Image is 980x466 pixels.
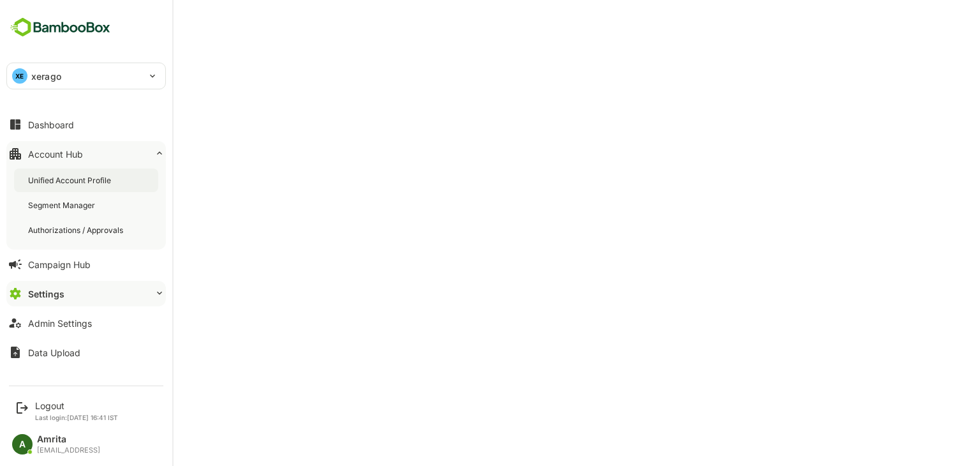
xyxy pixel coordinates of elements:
[28,119,74,130] div: Dashboard
[31,70,61,83] p: xerago
[6,15,114,40] img: BambooboxFullLogoMark.5f36c76dfaba33ec1ec1367b70bb1252.svg
[6,141,166,167] button: Account Hub
[28,347,80,358] div: Data Upload
[6,310,166,336] button: Admin Settings
[12,68,27,84] div: XE
[7,63,165,89] div: XExerago
[6,112,166,137] button: Dashboard
[28,149,83,160] div: Account Hub
[28,259,91,270] div: Campaign Hub
[6,252,166,277] button: Campaign Hub
[35,414,118,421] p: Last login: [DATE] 16:41 IST
[28,200,98,211] div: Segment Manager
[28,318,92,329] div: Admin Settings
[35,400,118,411] div: Logout
[12,434,33,455] div: A
[28,175,114,186] div: Unified Account Profile
[37,434,100,445] div: Amrita
[6,281,166,306] button: Settings
[28,225,126,236] div: Authorizations / Approvals
[28,289,64,299] div: Settings
[6,340,166,365] button: Data Upload
[37,446,100,455] div: [EMAIL_ADDRESS]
